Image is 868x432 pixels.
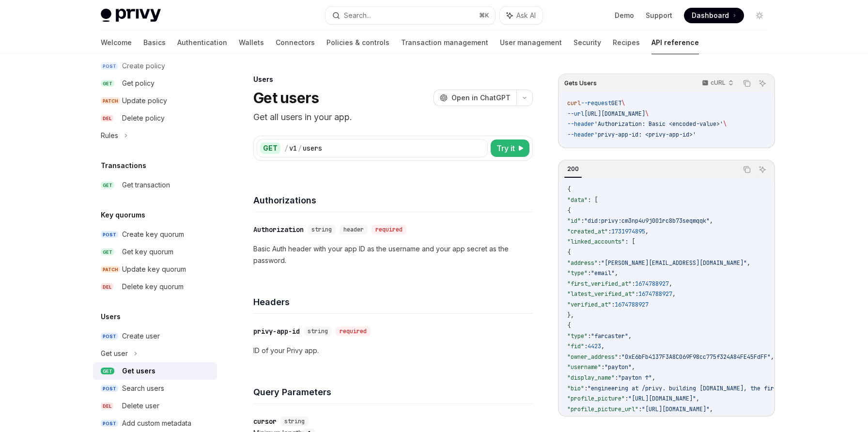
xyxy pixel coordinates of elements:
[584,342,588,350] span: :
[635,280,669,288] span: 1674788927
[143,31,166,54] a: Basics
[771,353,774,361] span: ,
[500,31,562,54] a: User management
[581,99,611,107] span: --request
[101,97,120,105] span: PATCH
[336,326,371,336] div: required
[253,225,304,234] div: Authorization
[608,228,611,235] span: :
[122,330,160,342] div: Create user
[710,405,713,413] span: ,
[93,92,217,109] a: PATCHUpdate policy
[747,259,750,267] span: ,
[101,231,118,238] span: POST
[260,142,280,154] div: GET
[756,163,769,176] button: Ask AI
[496,142,515,154] span: Try it
[584,385,588,392] span: :
[343,226,364,233] span: header
[516,11,536,20] span: Ask AI
[567,322,571,329] span: {
[93,75,217,92] a: GETGet policy
[642,405,710,413] span: "[URL][DOMAIN_NAME]"
[122,95,167,107] div: Update policy
[122,263,186,275] div: Update key quorum
[567,248,571,256] span: {
[598,259,601,267] span: :
[588,196,598,204] span: : [
[611,99,621,107] span: GET
[122,417,191,429] div: Add custom metadata
[122,365,155,377] div: Get users
[101,31,132,54] a: Welcome
[253,75,533,84] div: Users
[628,332,632,340] span: ,
[326,31,389,54] a: Policies & controls
[93,278,217,295] a: DELDelete key quorum
[372,225,406,234] div: required
[567,353,618,361] span: "owner_address"
[101,385,118,392] span: POST
[101,283,113,291] span: DEL
[564,163,582,175] div: 200
[311,226,332,233] span: string
[101,160,146,171] h5: Transactions
[615,374,618,382] span: :
[177,31,227,54] a: Authentication
[101,420,118,427] span: POST
[344,10,371,21] div: Search...
[588,332,591,340] span: :
[122,112,165,124] div: Delete policy
[122,281,184,293] div: Delete key quorum
[284,417,305,425] span: string
[632,280,635,288] span: :
[303,143,322,153] div: users
[594,131,696,139] span: 'privy-app-id: <privy-app-id>'
[567,120,594,128] span: --header
[632,363,635,371] span: ,
[298,143,302,153] div: /
[567,342,584,350] span: "fid"
[253,295,533,309] h4: Headers
[101,9,161,22] img: light logo
[638,290,672,298] span: 1674788927
[567,363,601,371] span: "username"
[588,269,591,277] span: :
[710,217,713,225] span: ,
[684,8,744,23] a: Dashboard
[567,131,594,139] span: --header
[479,12,489,19] span: ⌘ K
[122,77,155,89] div: Get policy
[625,395,628,402] span: :
[93,415,217,432] a: POSTAdd custom metadata
[500,7,542,24] button: Ask AI
[567,374,615,382] span: "display_name"
[652,374,655,382] span: ,
[692,11,729,20] span: Dashboard
[93,109,217,127] a: DELDelete policy
[581,217,584,225] span: :
[635,290,638,298] span: :
[122,400,159,412] div: Delete user
[567,311,574,319] span: },
[567,259,598,267] span: "address"
[567,196,588,204] span: "data"
[253,345,533,356] p: ID of your Privy app.
[723,120,727,128] span: \
[567,269,588,277] span: "type"
[101,209,145,221] h5: Key quorums
[621,353,771,361] span: "0xE6bFb4137F3A8C069F98cc775f324A84FE45FdFF"
[567,290,635,298] span: "latest_verified_at"
[276,31,315,54] a: Connectors
[618,374,652,382] span: "payton ↑"
[101,311,121,323] h5: Users
[567,228,608,235] span: "created_at"
[741,77,753,90] button: Copy the contents from the code block
[613,31,640,54] a: Recipes
[101,130,118,141] div: Rules
[93,380,217,397] a: POSTSearch users
[567,185,571,193] span: {
[584,110,645,118] span: [URL][DOMAIN_NAME]
[567,405,638,413] span: "profile_picture_url"
[253,110,533,124] p: Get all users in your app.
